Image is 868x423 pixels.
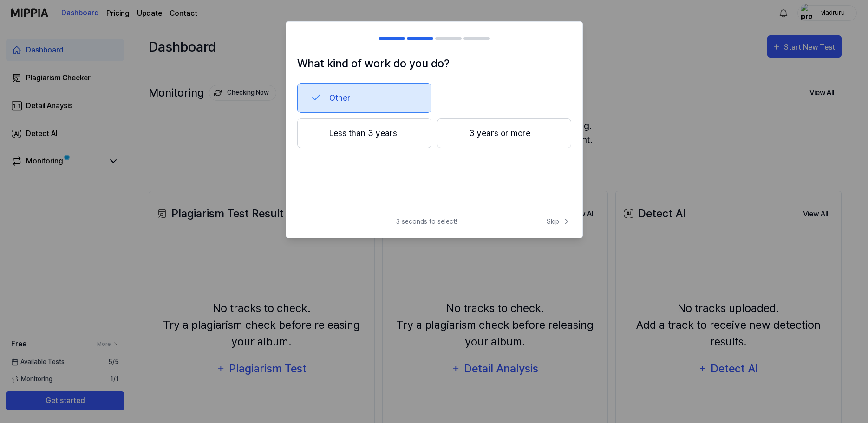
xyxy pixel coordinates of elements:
[545,217,571,227] button: Skip
[297,118,431,148] button: Less than 3 years
[297,55,571,72] h1: What kind of work do you do?
[297,83,431,113] button: Other
[547,217,571,227] span: Skip
[396,217,457,227] span: 3 seconds to select!
[437,118,571,148] button: 3 years or more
